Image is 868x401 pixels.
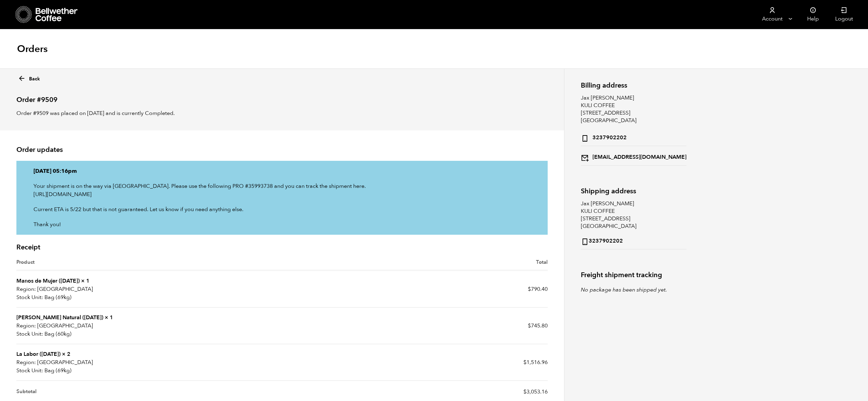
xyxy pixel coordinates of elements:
[16,146,548,154] h2: Order updates
[16,258,282,271] th: Product
[18,73,40,82] a: Back
[16,293,43,301] strong: Stock Unit:
[34,191,92,198] a: [URL][DOMAIN_NAME]
[34,167,531,175] p: [DATE] 05:16pm
[16,330,43,338] strong: Stock Unit:
[581,152,686,162] strong: [EMAIL_ADDRESS][DOMAIN_NAME]
[581,236,623,246] strong: 3237902202
[16,358,282,366] p: [GEOGRAPHIC_DATA]
[16,366,282,375] p: Bag (69kg)
[62,350,70,358] strong: × 2
[34,182,531,198] p: Your shipment is on the way via [GEOGRAPHIC_DATA]. Please use the following PRO #35993738 and you...
[523,388,548,396] span: 3,053.16
[282,258,548,271] th: Total
[16,90,548,104] h2: Order #9509
[16,366,43,375] strong: Stock Unit:
[528,322,548,329] bdi: 745.80
[16,381,282,399] th: Subtotal
[523,359,548,366] bdi: 1,516.96
[105,314,113,321] strong: × 1
[16,277,80,285] a: Manos de Mujer ([DATE])
[528,322,531,329] span: $
[581,286,667,294] i: No package has been shipped yet.
[581,132,627,142] strong: 3237902202
[16,109,548,117] p: Order #9509 was placed on [DATE] and is currently Completed.
[16,330,282,338] p: Bag (60kg)
[581,94,686,166] address: Jax [PERSON_NAME] KULI COFFEE [STREET_ADDRESS] [GEOGRAPHIC_DATA]
[581,200,686,249] address: Jax [PERSON_NAME] KULI COFFEE [STREET_ADDRESS] [GEOGRAPHIC_DATA]
[16,314,103,321] a: [PERSON_NAME] Natural ([DATE])
[16,358,36,366] strong: Region:
[81,277,90,285] strong: × 1
[16,293,282,301] p: Bag (69kg)
[16,285,36,293] strong: Region:
[16,322,282,330] p: [GEOGRAPHIC_DATA]
[16,243,548,251] h2: Receipt
[581,81,686,89] h2: Billing address
[523,388,526,396] span: $
[16,285,282,293] p: [GEOGRAPHIC_DATA]
[16,322,36,330] strong: Region:
[581,271,852,279] h2: Freight shipment tracking
[581,187,686,195] h2: Shipping address
[528,285,531,293] span: $
[528,285,548,293] bdi: 790.40
[34,220,531,229] p: Thank you!
[16,350,61,358] a: La Labor ([DATE])
[34,205,531,214] p: Current ETA is 5/22 but that is not guaranteed. Let us know if you need anything else.
[17,43,48,55] h1: Orders
[523,359,526,366] span: $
